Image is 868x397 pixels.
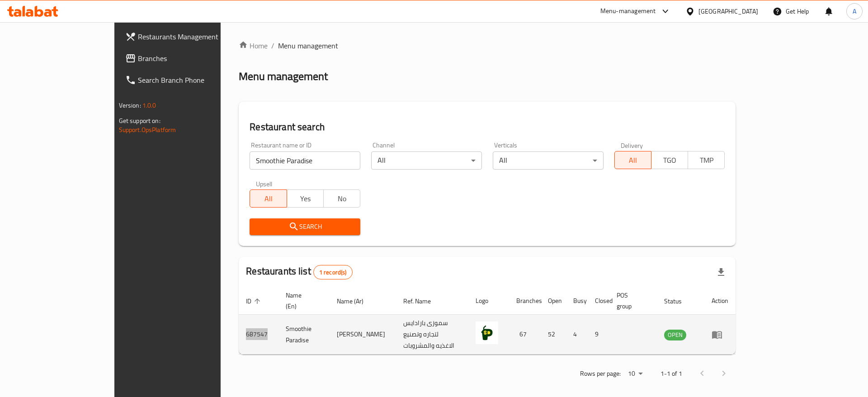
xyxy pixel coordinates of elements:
div: Menu-management [600,6,656,17]
span: Branches [138,53,252,64]
td: 4 [566,315,588,354]
td: 52 [541,315,566,354]
span: Status [664,296,693,307]
input: Search for restaurant name or ID.. [250,151,360,170]
span: ID [246,296,263,307]
span: Ref. Name [403,296,443,307]
a: Branches [118,47,259,69]
th: Branches [509,287,541,315]
h2: Menu management [239,69,328,84]
div: Export file [710,261,732,283]
span: OPEN [664,330,686,340]
h2: Restaurant search [250,120,725,134]
a: Restaurants Management [118,26,259,47]
span: Yes [291,192,320,205]
nav: breadcrumb [239,40,736,51]
span: Version: [119,99,141,111]
th: Action [704,287,736,315]
td: [PERSON_NAME] [330,315,396,354]
th: Busy [566,287,588,315]
span: POS group [617,290,646,312]
span: TGO [655,154,684,167]
span: Menu management [278,40,338,51]
span: Restaurants Management [138,31,252,42]
button: No [323,189,360,208]
button: All [250,189,287,208]
a: Support.OpsPlatform [119,124,176,136]
span: Get support on: [119,115,160,127]
td: 67 [509,315,541,354]
div: Rows per page: [624,367,646,381]
li: / [271,40,274,51]
span: 1.0.0 [142,99,156,111]
td: 9 [588,315,609,354]
table: enhanced table [239,287,736,354]
th: Closed [588,287,609,315]
button: TGO [651,151,688,169]
th: Open [541,287,566,315]
div: [GEOGRAPHIC_DATA] [698,6,758,16]
p: 1-1 of 1 [660,368,682,379]
span: Name (En) [286,290,318,312]
button: All [614,151,651,169]
img: Smoothie Paradise [476,321,498,344]
td: Smoothie Paradise [278,315,329,354]
button: TMP [688,151,725,169]
h2: Restaurants list [246,265,352,279]
span: No [327,192,357,205]
label: Delivery [621,142,643,148]
span: Search Branch Phone [138,75,252,85]
td: سموزى بارادايس لتجاره وتصنيع الاغذيه والمشروبات [396,315,468,354]
span: A [853,6,856,16]
th: Logo [468,287,509,315]
span: All [618,154,648,167]
span: Search [257,221,353,232]
div: Menu [712,329,728,340]
div: All [493,151,604,170]
div: OPEN [664,330,686,340]
span: 1 record(s) [314,268,352,277]
label: Upsell [256,180,273,187]
button: Search [250,218,360,235]
a: Search Branch Phone [118,69,259,91]
div: Total records count [313,265,353,279]
button: Yes [287,189,324,208]
span: All [254,192,283,205]
span: Name (Ar) [337,296,375,307]
p: Rows per page: [580,368,621,379]
span: TMP [692,154,721,167]
div: All [371,151,482,170]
